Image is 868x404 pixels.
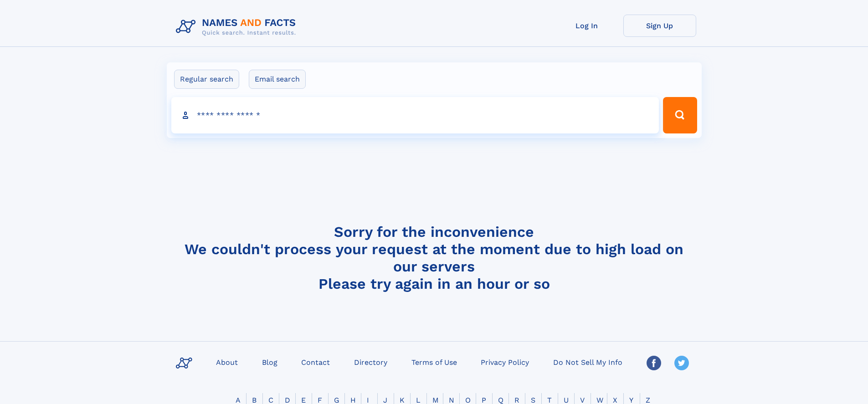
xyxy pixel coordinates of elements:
a: Directory [350,355,391,368]
img: Twitter [674,356,689,370]
img: Facebook [647,356,661,370]
label: Regular search [174,70,239,89]
h4: Sorry for the inconvenience We couldn't process your request at the moment due to high load on ou... [172,223,696,292]
a: Privacy Policy [477,355,533,368]
a: Terms of Use [408,355,461,368]
button: Search Button [663,97,697,133]
a: Do Not Sell My Info [550,355,626,368]
label: Email search [249,70,306,89]
a: Log In [550,15,623,37]
img: Logo Names and Facts [172,15,303,39]
a: Contact [298,355,334,368]
a: Blog [258,355,281,368]
a: About [212,355,241,368]
input: search input [171,97,659,133]
a: Sign Up [623,15,696,37]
